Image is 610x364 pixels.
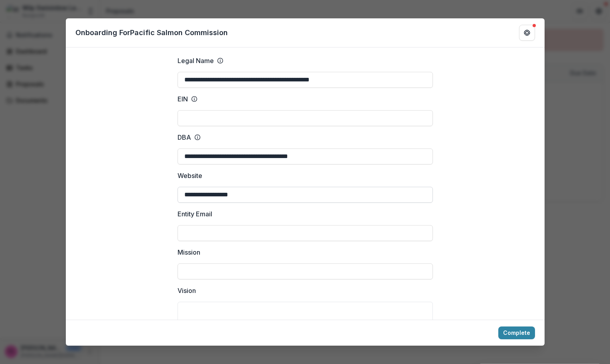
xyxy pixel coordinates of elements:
p: Entity Email [178,209,212,219]
p: EIN [178,94,188,104]
button: Complete [498,326,535,339]
p: Mission [178,247,200,257]
p: Vision [178,286,196,295]
p: DBA [178,133,191,142]
p: Onboarding For Pacific Salmon Commission [75,27,228,38]
button: Get Help [519,25,535,41]
p: Website [178,171,202,180]
p: Legal Name [178,56,214,65]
